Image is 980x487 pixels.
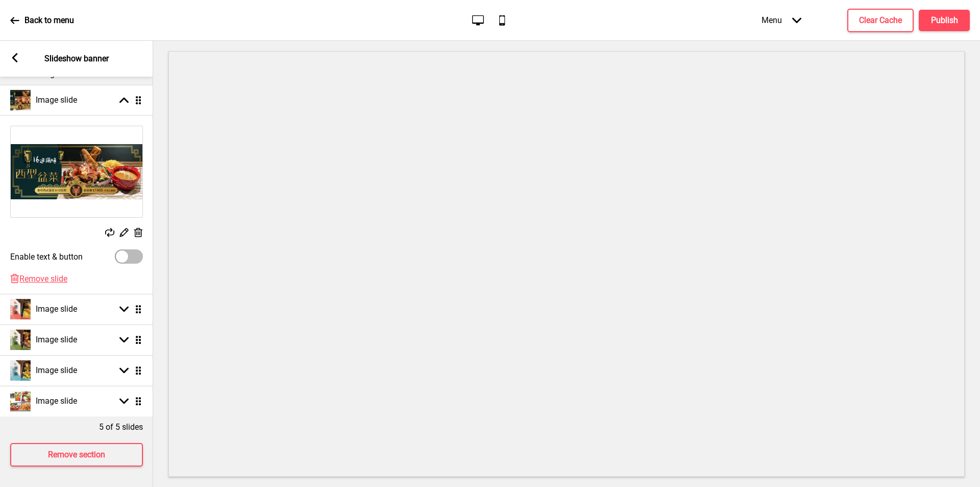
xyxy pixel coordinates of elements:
[48,449,105,460] h4: Remove section
[919,10,970,31] button: Publish
[931,15,958,26] h4: Publish
[11,126,142,217] img: Image
[10,7,74,34] a: Back to menu
[36,95,77,106] h4: Image slide
[36,304,77,315] h4: Image slide
[99,422,143,433] p: 5 of 5 slides
[859,15,902,26] h4: Clear Cache
[36,396,77,407] h4: Image slide
[19,274,67,284] span: Remove slide
[751,5,812,35] div: Menu
[36,365,77,376] h4: Image slide
[10,443,143,467] button: Remove section
[44,53,109,64] p: Slideshow banner
[36,334,77,345] h4: Image slide
[10,252,83,262] label: Enable text & button
[24,15,74,26] p: Back to menu
[847,9,914,32] button: Clear Cache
